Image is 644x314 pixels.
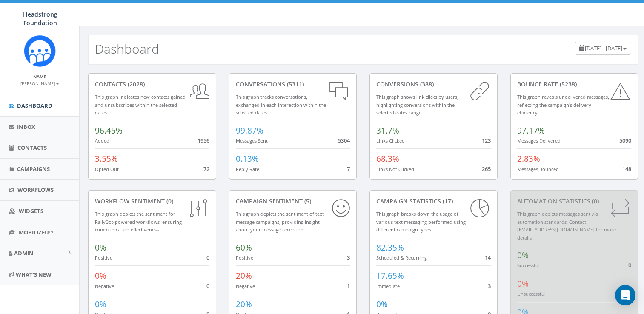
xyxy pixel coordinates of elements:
span: (2028) [126,80,145,88]
span: Headstrong Foundation [23,10,57,27]
small: This graph indicates new contacts gained and unsubscribes within the selected dates. [95,94,186,116]
span: [DATE] - [DATE] [585,44,622,52]
span: 3 [347,254,350,261]
span: 0.13% [236,153,259,164]
span: (0) [165,197,173,205]
span: 20% [236,270,252,281]
span: 0% [95,270,106,281]
small: This graph breaks down the usage of various text messaging performed using different campaign types. [376,211,466,233]
div: Bounce Rate [517,80,632,88]
span: (5311) [285,80,304,88]
small: Reply Rate [236,166,259,172]
img: Rally_platform_Icon_1.png [24,35,56,67]
small: Positive [236,254,253,261]
span: 0% [95,242,106,253]
span: 1956 [197,137,209,144]
span: 0% [517,250,529,261]
span: 123 [482,137,491,144]
span: 0% [517,278,529,289]
small: Scheduled & Recurring [376,254,427,261]
small: Negative [95,283,114,289]
span: 60% [236,242,252,253]
span: 7 [347,165,350,173]
small: Negative [236,283,255,289]
span: 0 [206,282,209,290]
span: (5) [303,197,311,205]
span: 2.83% [517,153,540,164]
span: 5090 [619,137,631,144]
span: 5304 [338,137,350,144]
small: This graph shows link clicks by users, highlighting conversions within the selected dates range. [376,94,458,116]
small: This graph depicts the sentiment for RallyBot-powered workflows, ensuring communication effective... [95,211,182,233]
span: 1 [347,282,350,290]
small: This graph tracks conversations, exchanged in each interaction within the selected dates. [236,94,326,116]
small: This graph depicts the sentiment of text message campaigns, providing insight about your message ... [236,211,324,233]
a: [PERSON_NAME] [20,79,59,87]
span: (5238) [558,80,577,88]
span: 96.45% [95,125,123,136]
span: 72 [203,165,209,173]
div: Workflow Sentiment [95,197,209,206]
span: 20% [236,299,252,310]
span: 0 [628,261,631,269]
span: Campaigns [17,165,50,173]
span: MobilizeU™ [19,228,53,236]
div: contacts [95,80,209,88]
span: Admin [14,249,34,257]
span: 17.65% [376,270,404,281]
small: Immediate [376,283,400,289]
span: 82.35% [376,242,404,253]
span: (0) [590,197,599,205]
span: (388) [418,80,434,88]
div: Automation Statistics [517,197,632,206]
small: Messages Sent [236,137,268,144]
small: [PERSON_NAME] [20,80,59,86]
h2: Dashboard [95,42,159,56]
div: Campaign Sentiment [236,197,350,206]
span: Widgets [19,207,43,215]
span: 0 [206,254,209,261]
small: This graph reveals undelivered messages, reflecting the campaign's delivery efficiency. [517,94,609,116]
span: Inbox [17,123,35,131]
span: Workflows [17,186,54,194]
span: 0% [376,299,388,310]
div: Campaign Statistics [376,197,491,206]
small: Links Clicked [376,137,405,144]
span: (17) [441,197,453,205]
span: 3 [488,282,491,290]
small: Positive [95,254,112,261]
div: Open Intercom Messenger [615,285,635,305]
span: 68.3% [376,153,399,164]
small: Successful [517,262,540,268]
span: Contacts [17,144,47,151]
span: 97.17% [517,125,545,136]
div: conversions [376,80,491,88]
span: 148 [622,165,631,173]
small: Opted Out [95,166,119,172]
small: Messages Delivered [517,137,561,144]
small: Added [95,137,109,144]
span: 265 [482,165,491,173]
span: 14 [485,254,491,261]
span: 3.55% [95,153,118,164]
small: This graph depicts messages sent via automation standards. Contact [EMAIL_ADDRESS][DOMAIN_NAME] f... [517,211,616,241]
div: conversations [236,80,350,88]
small: Links Not Clicked [376,166,414,172]
span: Dashboard [17,102,52,109]
small: Messages Bounced [517,166,559,172]
span: 31.7% [376,125,399,136]
span: 0% [95,299,106,310]
small: Name [33,74,46,80]
span: What's New [16,271,52,278]
small: Unsuccessful [517,291,546,297]
span: 99.87% [236,125,263,136]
